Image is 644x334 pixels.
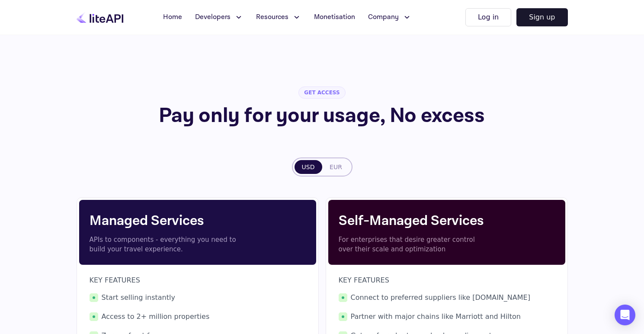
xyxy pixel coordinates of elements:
[363,9,417,26] button: Company
[339,275,555,286] p: KEY FEATURES
[615,305,635,325] div: Open Intercom Messenger
[90,275,306,286] p: KEY FEATURES
[101,106,543,126] h1: Pay only for your usage, No excess
[322,160,350,174] button: EUR
[190,9,248,26] button: Developers
[295,160,322,174] button: USD
[339,235,490,254] p: For enterprises that desire greater control over their scale and optimization
[339,292,555,303] span: Connect to preferred suppliers like [DOMAIN_NAME]
[465,8,511,26] button: Log in
[309,9,360,26] a: Monetisation
[339,312,555,322] span: Partner with major chains like Marriott and Hilton
[158,9,187,26] a: Home
[368,12,399,22] span: Company
[90,235,241,254] p: APIs to components - everything you need to build your travel experience.
[251,9,306,26] button: Resources
[90,312,306,322] span: Access to 2+ million properties
[256,12,288,22] span: Resources
[195,12,231,22] span: Developers
[298,87,345,99] span: GET ACCESS
[516,8,567,26] button: Sign up
[163,12,182,22] span: Home
[90,211,306,231] h4: Managed Services
[339,211,555,231] h4: Self-Managed Services
[90,292,306,303] span: Start selling instantly
[314,12,355,22] span: Monetisation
